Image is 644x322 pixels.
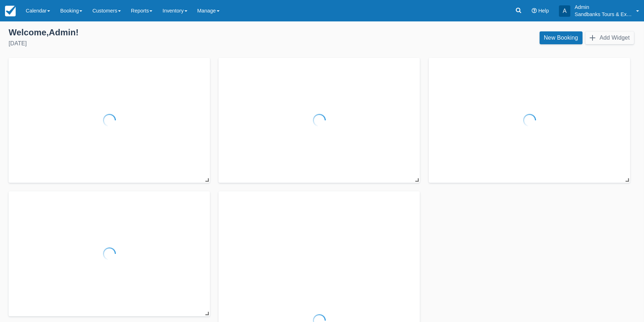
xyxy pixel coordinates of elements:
p: Sandbanks Tours & Experiences [575,11,632,18]
button: Add Widget [585,31,634,44]
div: [DATE] [9,39,316,48]
p: Admin [575,4,632,11]
div: A [559,5,570,17]
img: checkfront-main-nav-mini-logo.png [5,6,16,16]
div: Welcome , Admin ! [9,27,316,38]
span: Help [538,8,549,14]
a: New Booking [540,31,582,44]
i: Help [532,8,537,13]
